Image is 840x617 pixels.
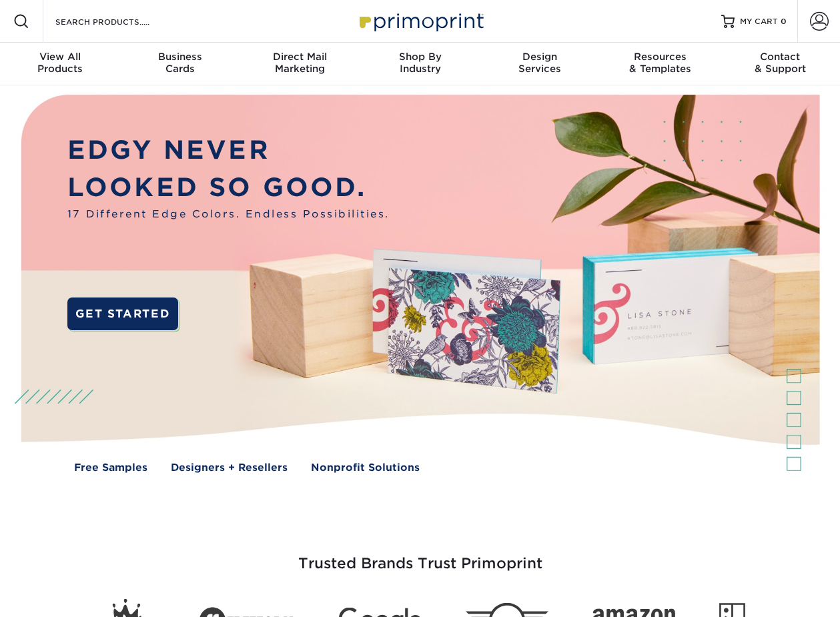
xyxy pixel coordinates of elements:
[600,51,720,63] span: Resources
[360,43,480,85] a: Shop ByIndustry
[240,43,360,85] a: Direct MailMarketing
[171,460,288,476] a: Designers + Resellers
[120,51,240,75] div: Cards
[600,43,720,85] a: Resources& Templates
[120,43,240,85] a: BusinessCards
[480,51,600,63] span: Design
[600,51,720,75] div: & Templates
[360,51,480,75] div: Industry
[240,51,360,63] span: Direct Mail
[67,131,390,169] p: EDGY NEVER
[740,16,778,27] span: MY CART
[67,207,390,222] span: 17 Different Edge Colors. Endless Possibilities.
[311,460,420,476] a: Nonprofit Solutions
[480,43,600,85] a: DesignServices
[240,51,360,75] div: Marketing
[54,13,184,29] input: SEARCH PRODUCTS.....
[480,51,600,75] div: Services
[67,169,390,207] p: LOOKED SO GOOD.
[781,17,787,26] span: 0
[67,297,178,331] a: GET STARTED
[720,43,840,85] a: Contact& Support
[74,460,147,476] a: Free Samples
[120,51,240,63] span: Business
[720,51,840,75] div: & Support
[30,523,811,588] h3: Trusted Brands Trust Primoprint
[720,51,840,63] span: Contact
[354,7,487,35] img: Primoprint
[360,51,480,63] span: Shop By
